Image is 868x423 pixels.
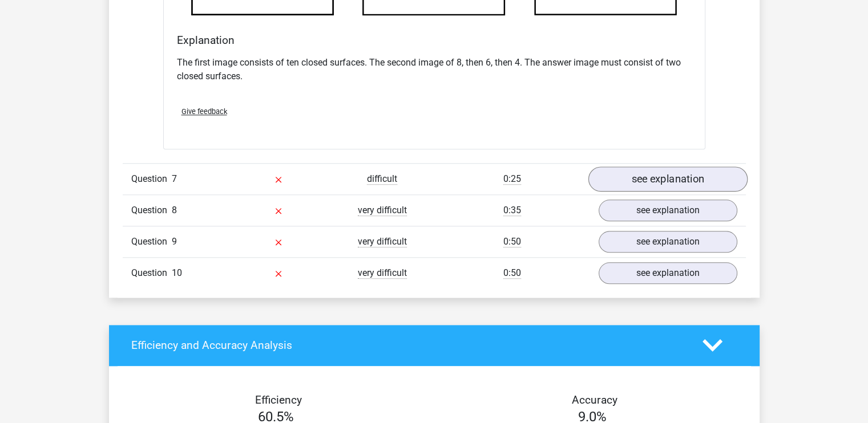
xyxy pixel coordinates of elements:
a: see explanation [599,231,737,253]
span: 0:50 [503,267,521,279]
span: Question [131,266,172,280]
h4: Efficiency [131,393,426,406]
span: 10 [172,267,182,278]
h4: Explanation [177,34,692,47]
span: very difficult [358,267,407,279]
span: 0:35 [503,205,521,216]
span: difficult [367,173,397,185]
a: see explanation [588,166,747,192]
span: Question [131,204,172,217]
a: see explanation [599,262,737,284]
h4: Efficiency and Accuracy Analysis [131,339,685,352]
span: 0:50 [503,236,521,247]
span: 7 [172,173,177,184]
span: Question [131,235,172,249]
h4: Accuracy [447,393,742,406]
span: very difficult [358,236,407,247]
span: Give feedback [181,107,227,116]
span: 0:25 [503,173,521,185]
span: 8 [172,205,177,215]
span: 9 [172,236,177,247]
span: Question [131,172,172,186]
a: see explanation [599,200,737,221]
p: The first image consists of ten closed surfaces. The second image of 8, then 6, then 4. The answe... [177,56,692,83]
span: very difficult [358,205,407,216]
